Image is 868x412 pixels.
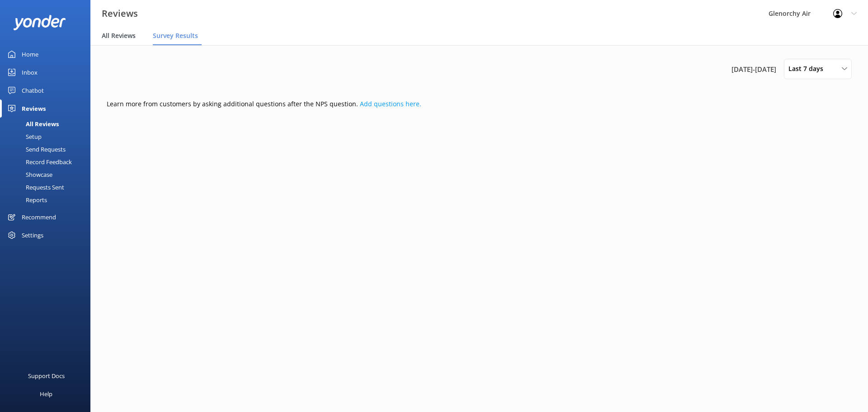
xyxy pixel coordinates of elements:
span: Last 7 days [788,64,829,74]
div: Showcase [5,168,52,181]
a: Send Requests [5,143,90,156]
div: Reports [5,194,47,206]
div: Send Requests [5,143,66,156]
img: yonder-white-logo.png [14,15,66,30]
div: Home [22,45,38,63]
span: All Reviews [102,31,136,40]
a: Add questions here. [360,99,421,108]
a: Record Feedback [5,156,90,168]
div: Inbox [22,63,38,81]
div: Settings [22,226,43,244]
a: Setup [5,130,90,143]
div: Help [40,385,52,403]
a: Reports [5,194,90,206]
div: Recommend [22,208,56,226]
p: Learn more from customers by asking additional questions after the NPS question. [107,99,852,109]
h3: Reviews [102,6,138,21]
div: Reviews [22,99,46,118]
a: Showcase [5,168,90,181]
div: Support Docs [28,367,65,385]
span: [DATE] - [DATE] [731,64,776,75]
a: Requests Sent [5,181,90,194]
div: All Reviews [5,118,59,130]
span: Survey Results [153,31,198,40]
div: Chatbot [22,81,44,99]
a: All Reviews [5,118,90,130]
div: Setup [5,130,42,143]
div: Requests Sent [5,181,64,194]
div: Record Feedback [5,156,72,168]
